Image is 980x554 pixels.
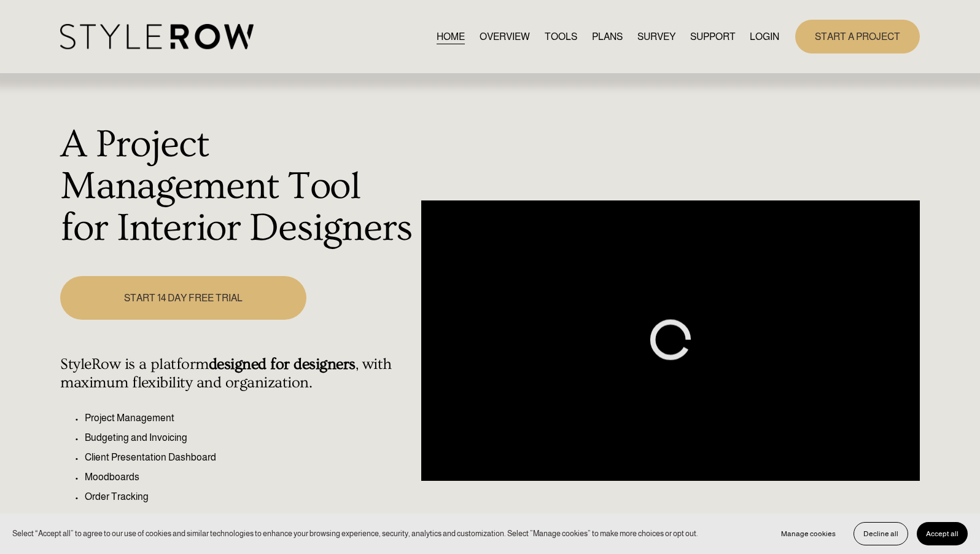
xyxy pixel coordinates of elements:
span: SUPPORT [690,30,736,44]
span: Decline all [863,529,898,538]
p: Budgeting and Invoicing [85,430,414,445]
a: folder dropdown [690,28,736,45]
strong: designed for designers [209,355,356,373]
a: HOME [437,28,465,45]
p: Client Presentation Dashboard [85,450,414,465]
button: Decline all [854,522,908,545]
span: Manage cookies [781,529,836,538]
p: Moodboards [85,470,414,485]
h1: A Project Management Tool for Interior Designers [60,124,414,249]
a: SURVEY [637,28,675,45]
a: PLANS [592,28,623,45]
a: LOGIN [750,28,779,45]
a: OVERVIEW [480,28,530,45]
button: Accept all [917,522,968,545]
p: Project Management [85,411,414,425]
a: START 14 DAY FREE TRIAL [60,276,306,320]
span: Accept all [926,529,959,538]
p: Order Tracking [85,489,414,504]
a: TOOLS [545,28,577,45]
button: Manage cookies [772,522,845,545]
h4: StyleRow is a platform , with maximum flexibility and organization. [60,355,414,392]
a: START A PROJECT [795,20,920,53]
img: StyleRow [60,24,254,49]
p: Select “Accept all” to agree to our use of cookies and similar technologies to enhance your brows... [12,528,698,539]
